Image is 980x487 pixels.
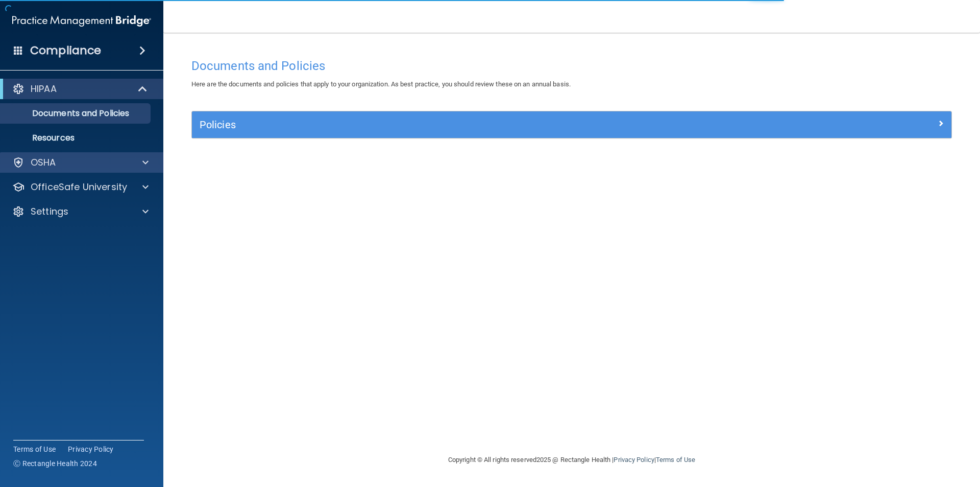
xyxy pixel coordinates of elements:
[7,108,146,119] p: Documents and Policies
[31,83,57,95] p: HIPAA
[13,444,56,454] a: Terms of Use
[191,80,571,88] span: Here are the documents and policies that apply to your organization. As best practice, you should...
[12,11,151,31] img: PMB logo
[200,117,944,133] a: Policies
[31,205,68,218] p: Settings
[12,156,149,169] a: OSHA
[614,456,654,463] a: Privacy Policy
[30,43,101,58] h4: Compliance
[12,205,149,218] a: Settings
[656,456,695,463] a: Terms of Use
[12,83,148,95] a: HIPAA
[385,444,758,476] div: Copyright © All rights reserved 2025 @ Rectangle Health | |
[200,119,754,130] h5: Policies
[7,133,146,143] p: Resources
[191,59,952,73] h4: Documents and Policies
[13,458,97,469] span: Ⓒ Rectangle Health 2024
[12,181,149,193] a: OfficeSafe University
[31,181,127,193] p: OfficeSafe University
[31,156,56,169] p: OSHA
[68,444,114,454] a: Privacy Policy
